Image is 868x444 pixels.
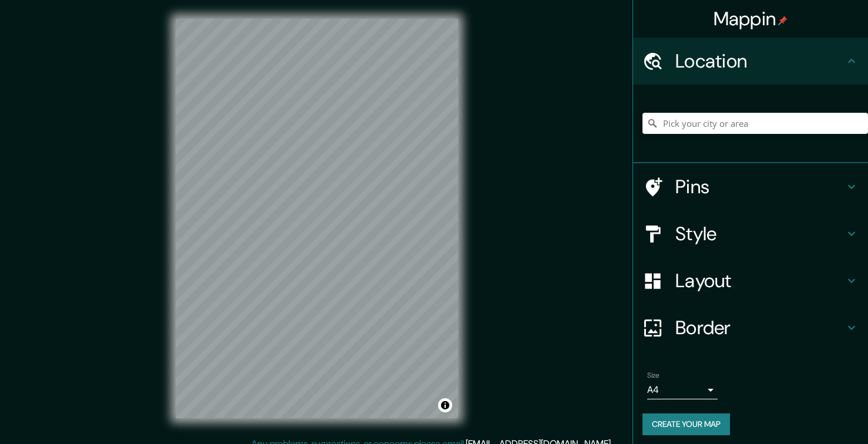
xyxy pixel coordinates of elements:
[633,163,868,210] div: Pins
[778,16,788,25] img: pin-icon.png
[642,413,730,435] button: Create your map
[642,113,868,134] input: Pick your city or area
[675,175,845,199] h4: Pins
[633,210,868,257] div: Style
[633,257,868,304] div: Layout
[647,381,718,399] div: A4
[675,49,845,73] h4: Location
[438,398,452,412] button: Toggle attribution
[675,316,845,339] h4: Border
[714,7,788,31] h4: Mappin
[633,304,868,351] div: Border
[675,269,845,292] h4: Layout
[647,371,660,381] label: Size
[633,38,868,85] div: Location
[176,19,458,418] canvas: Map
[675,222,845,245] h4: Style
